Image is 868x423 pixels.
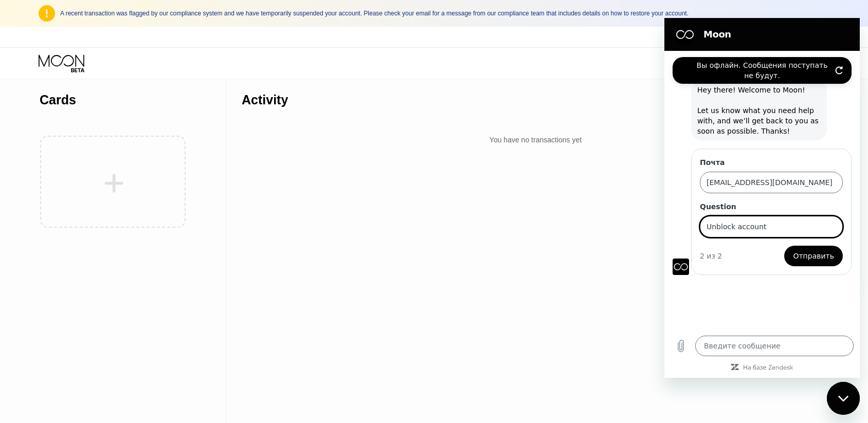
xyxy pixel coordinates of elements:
[827,382,860,415] iframe: Кнопка, открывающая окно обмена сообщениями; идет разговор
[664,18,860,378] iframe: Окно обмена сообщениями
[40,93,76,107] div: Cards
[242,131,829,149] div: You have no transactions yet
[242,93,288,107] div: Activity
[60,10,829,17] div: A recent transaction was flagged by our compliance system and we have temporarily suspended your ...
